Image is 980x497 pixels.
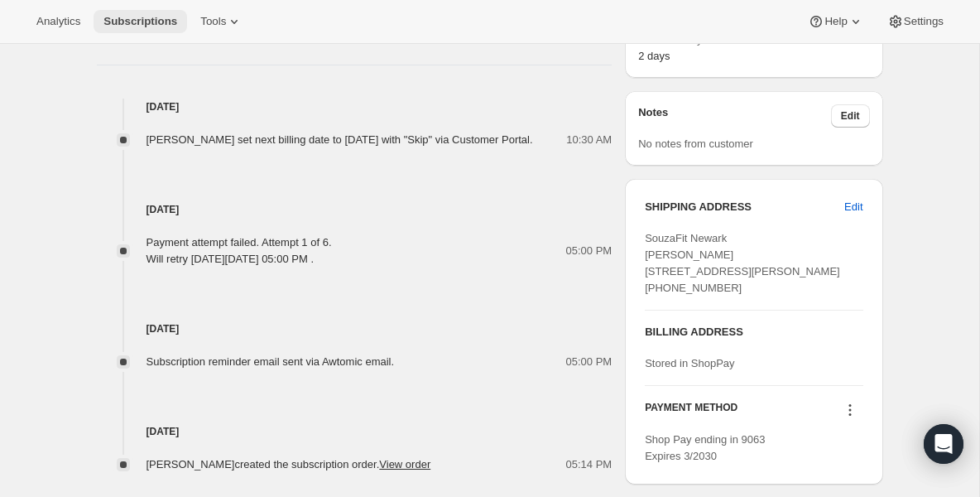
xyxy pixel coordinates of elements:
[638,138,753,150] span: No notes from customer
[638,50,670,62] span: 2 days
[147,355,395,368] span: Subscription reminder email sent via Awtomic email.
[824,15,847,28] span: Help
[190,10,252,33] button: Tools
[645,357,734,369] span: Stored in ShopPay
[831,104,870,128] button: Edit
[200,15,226,28] span: Tools
[844,199,862,215] span: Edit
[26,10,90,33] button: Analytics
[94,10,187,33] button: Subscriptions
[877,10,954,33] button: Settings
[645,199,844,215] h3: SHIPPING ADDRESS
[147,133,533,146] span: [PERSON_NAME] set next billing date to [DATE] with "Skip" via Customer Portal.
[566,243,612,259] span: 05:00 PM
[566,456,612,473] span: 05:14 PM
[645,433,765,462] span: Shop Pay ending in 9063 Expires 3/2030
[645,232,840,294] span: SouzaFit Newark [PERSON_NAME] [STREET_ADDRESS][PERSON_NAME] [PHONE_NUMBER]
[97,423,612,440] h4: [DATE]
[566,132,612,148] span: 10:30 AM
[841,109,860,123] span: Edit
[904,15,944,28] span: Settings
[798,10,873,33] button: Help
[638,104,831,128] h3: Notes
[103,15,177,28] span: Subscriptions
[147,458,431,470] span: [PERSON_NAME] created the subscription order.
[379,458,430,470] a: View order
[645,324,862,340] h3: BILLING ADDRESS
[97,321,612,337] h4: [DATE]
[566,354,612,370] span: 05:00 PM
[834,194,872,220] button: Edit
[147,234,332,268] div: Payment attempt failed. Attempt 1 of 6. Will retry [DATE][DATE] 05:00 PM .
[924,424,963,464] div: Open Intercom Messenger
[36,15,80,28] span: Analytics
[97,201,612,218] h4: [DATE]
[97,99,612,115] h4: [DATE]
[645,401,737,423] h3: PAYMENT METHOD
